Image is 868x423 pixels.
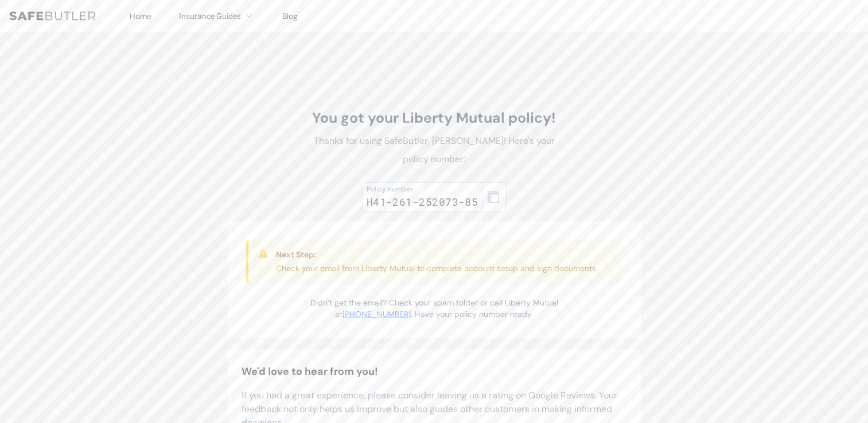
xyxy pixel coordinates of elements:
[367,194,478,210] div: H41-261-252073-85
[276,249,598,260] h3: Next Step:
[342,309,411,319] a: [PHONE_NUMBER]
[306,109,563,127] h1: You got your Liberty Mutual policy!
[9,11,95,21] img: SafeButler Text Logo
[130,11,151,21] a: Home
[306,132,563,169] p: Thanks for using SafeButler, [PERSON_NAME]! Here's your policy number:
[282,11,298,21] a: Blog
[179,9,255,23] button: Insurance Guides
[367,185,478,194] div: Policy number
[306,297,563,320] p: Didn’t get the email? Check your spam folder or call Liberty Mutual at . Have your policy number ...
[276,263,598,274] p: Check your email from Liberty Mutual to complete account setup and sign documents.
[242,363,627,379] h2: We'd love to hear from you!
